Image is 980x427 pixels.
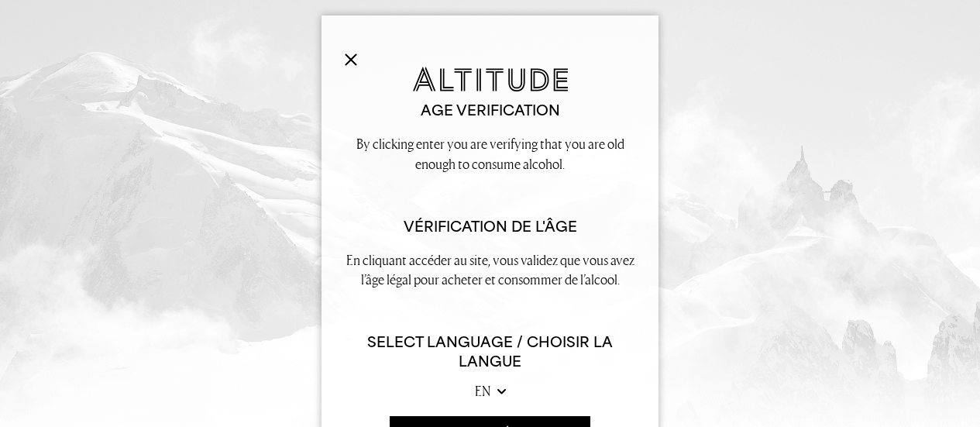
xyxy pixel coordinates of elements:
p: En cliquant accéder au site, vous validez que vous avez l’âge légal pour acheter et consommer de ... [345,250,635,289]
h2: Vérification de l'âge [345,217,635,236]
p: By clicking enter you are verifying that you are old enough to consume alcohol. [345,134,635,173]
h2: Age verification [345,101,635,120]
img: Close [345,53,357,66]
h6: Select Language / Choisir la langue [345,332,635,371]
img: Altitude Gin [413,67,568,91]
